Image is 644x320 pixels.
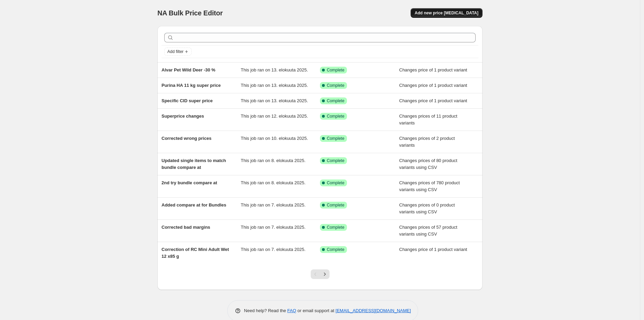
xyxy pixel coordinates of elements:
[399,158,458,170] span: Changes prices of 80 product variants using CSV
[162,247,229,259] span: Correction of RC Mini Adult Wet 12 x85 g
[162,202,226,208] span: Added compare at for Bundles
[336,308,411,313] a: [EMAIL_ADDRESS][DOMAIN_NAME]
[327,247,344,252] span: Complete
[327,67,344,73] span: Complete
[162,67,215,72] span: Alvar Pet Wild Deer -30 %
[162,136,211,141] span: Corrected wrong prices
[241,247,306,252] span: This job ran on 7. elokuuta 2025.
[311,269,330,279] nav: Pagination
[327,98,344,104] span: Complete
[162,83,221,88] span: Purina HA 11 kg super price
[327,158,344,163] span: Complete
[327,180,344,186] span: Complete
[399,67,467,72] span: Changes price of 1 product variant
[411,8,482,18] button: Add new price [MEDICAL_DATA]
[327,136,344,141] span: Complete
[241,180,306,185] span: This job ran on 8. elokuuta 2025.
[399,98,467,103] span: Changes price of 1 product variant
[162,98,213,103] span: Specific CID super price
[162,114,204,119] span: Superprice changes
[241,225,306,230] span: This job ran on 7. elokuuta 2025.
[327,114,344,119] span: Complete
[399,247,467,252] span: Changes price of 1 product variant
[241,158,306,163] span: This job ran on 8. elokuuta 2025.
[287,308,296,313] a: FAQ
[415,10,478,16] span: Add new price [MEDICAL_DATA]
[327,83,344,88] span: Complete
[241,136,308,141] span: This job ran on 10. elokuuta 2025.
[327,225,344,230] span: Complete
[241,67,308,72] span: This job ran on 13. elokuuta 2025.
[399,136,455,148] span: Changes prices of 2 product variants
[296,308,336,313] span: or email support at
[399,225,458,237] span: Changes prices of 57 product variants using CSV
[320,269,330,279] button: Next
[241,114,308,119] span: This job ran on 12. elokuuta 2025.
[167,49,183,54] span: Add filter
[241,83,308,88] span: This job ran on 13. elokuuta 2025.
[399,83,467,88] span: Changes price of 1 product variant
[162,180,217,185] span: 2nd try bundle compare at
[162,158,226,170] span: Updated single items to match bundle compare at
[244,308,287,313] span: Need help? Read the
[399,180,460,192] span: Changes prices of 780 product variants using CSV
[327,202,344,208] span: Complete
[399,114,458,125] span: Changes prices of 11 product variants
[164,48,192,56] button: Add filter
[241,98,308,103] span: This job ran on 13. elokuuta 2025.
[162,225,210,230] span: Corrected bad margins
[241,202,306,208] span: This job ran on 7. elokuuta 2025.
[157,9,223,17] span: NA Bulk Price Editor
[399,202,455,214] span: Changes prices of 0 product variants using CSV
